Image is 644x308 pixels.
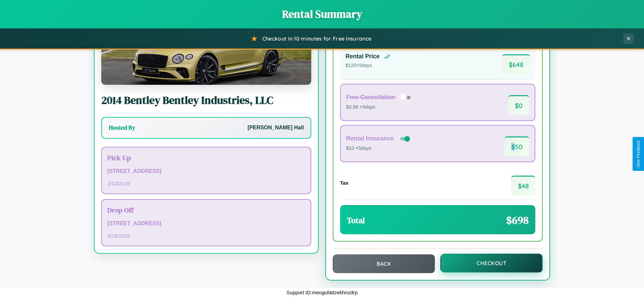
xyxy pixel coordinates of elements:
span: $ 48 [511,176,535,195]
p: $10 × 5 days [346,144,411,153]
span: $ 648 [502,54,530,74]
h3: Hosted By [109,124,135,132]
p: [PERSON_NAME] Hall [248,123,304,133]
h4: Tax [340,180,348,186]
p: [STREET_ADDRESS] [107,219,305,229]
p: 3 / 18 / 2026 [107,231,305,240]
p: $3.99 × 5 days [346,103,413,112]
img: Bentley Bentley Industries, LLC [101,18,311,85]
span: $ 698 [506,213,529,228]
h1: Rental Summary [7,7,637,21]
h2: 2014 Bentley Bentley Industries, LLC [101,93,311,108]
h4: Rental Insurance [346,135,394,142]
button: Back [333,254,435,273]
button: Checkout [440,254,543,272]
h4: Rental Price [345,53,380,60]
h3: Drop Off [107,205,305,215]
span: Checkout in 10 minutes for Free Insurance [262,35,371,42]
p: Support ID: meogufattzekhnzdrp [286,288,358,297]
span: $ 50 [504,136,529,156]
h3: Pick Up [107,153,305,163]
span: $ 0 [508,95,529,115]
div: Give Feedback [636,140,641,168]
p: [STREET_ADDRESS] [107,167,305,176]
h3: Total [347,215,365,226]
p: 3 / 13 / 2026 [107,179,305,188]
h4: Free Cancellation [346,94,395,101]
p: $ 120 × 5 days [345,61,390,70]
